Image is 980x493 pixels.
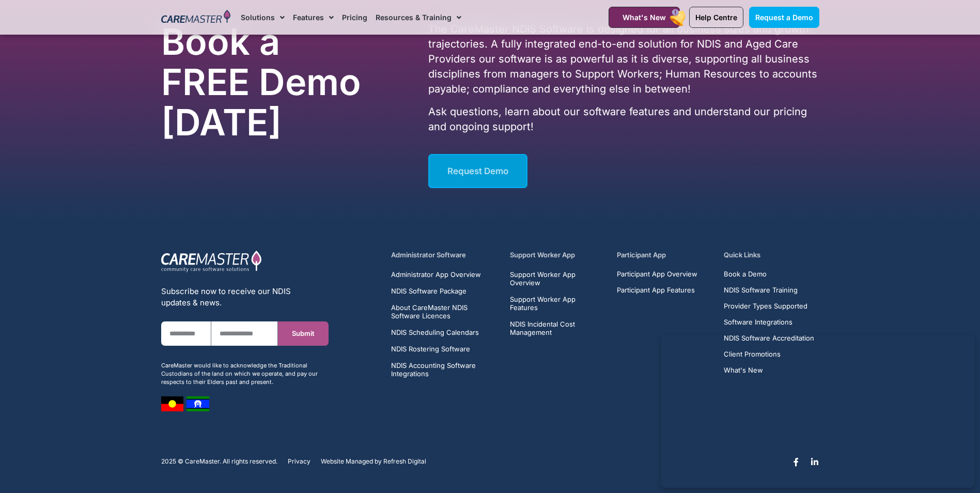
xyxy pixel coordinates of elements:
a: NDIS Software Accreditation [724,334,814,342]
h5: Quick Links [724,250,819,260]
img: image 7 [161,396,183,411]
h5: Support Worker App [510,250,605,260]
span: NDIS Scheduling Calendars [391,328,479,336]
p: The CareMaster NDIS Software is designed for all business sizes and growth trajectories. A fully ... [428,22,819,97]
span: What's New [623,13,666,22]
a: Support Worker App Features [510,295,605,312]
a: NDIS Software Package [391,287,498,295]
a: Request a Demo [749,7,819,28]
span: Participant App Features [617,286,695,294]
img: image 8 [186,396,209,411]
a: What's New [609,7,680,28]
a: Participant App Features [617,286,697,294]
span: Request a Demo [755,13,813,22]
a: Provider Types Supported [724,302,814,310]
span: Software Integrations [724,318,792,326]
span: Submit [292,330,315,337]
a: About CareMaster NDIS Software Licences [391,303,498,320]
a: NDIS Scheduling Calendars [391,328,498,336]
a: NDIS Software Training [724,286,814,294]
a: Help Centre [689,7,743,28]
span: Website Managed by [321,458,382,465]
a: Support Worker App Overview [510,270,605,287]
a: Administrator App Overview [391,270,498,279]
img: CareMaster Logo Part [161,250,262,273]
p: 2025 © CareMaster. All rights reserved. [161,458,277,465]
span: NDIS Software Package [391,287,466,295]
a: Participant App Overview [617,270,697,278]
a: NDIS Incidental Cost Management [510,320,605,336]
span: Help Centre [695,13,737,22]
span: NDIS Software Training [724,286,798,294]
h2: Book a FREE Demo [DATE] [161,22,375,143]
button: Submit [278,321,328,346]
h5: Participant App [617,250,712,260]
span: Request Demo [447,166,508,176]
span: Provider Types Supported [724,302,807,310]
a: Privacy [288,458,310,465]
a: Software Integrations [724,318,814,326]
iframe: Popup CTA [661,335,975,488]
span: Book a Demo [724,270,767,278]
img: CareMaster Logo [161,10,231,25]
a: Request Demo [428,154,527,188]
p: Ask questions, learn about our software features and understand our pricing and ongoing support! [428,104,819,134]
a: Refresh Digital [383,458,426,465]
a: NDIS Rostering Software [391,345,498,353]
div: Subscribe now to receive our NDIS updates & news. [161,286,329,309]
h5: Administrator Software [391,250,498,260]
a: NDIS Accounting Software Integrations [391,361,498,378]
a: Book a Demo [724,270,814,278]
div: CareMaster would like to acknowledge the Traditional Custodians of the land on which we operate, ... [161,361,329,386]
span: NDIS Rostering Software [391,345,470,353]
span: Administrator App Overview [391,270,481,279]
